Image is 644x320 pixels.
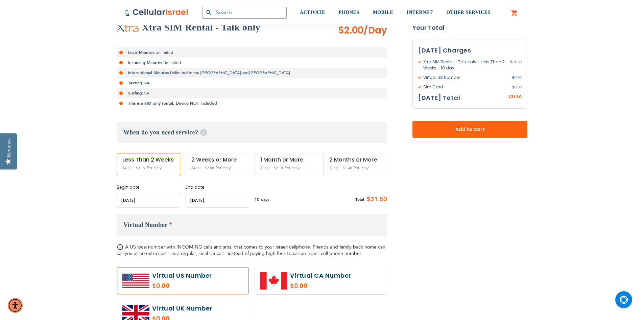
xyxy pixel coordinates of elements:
span: 0.00 [512,74,522,81]
span: PHONES [339,10,359,15]
span: Xtra SIM Rental - Talk only - Less Than 2 Weeks - 10 day [418,59,510,71]
span: INTERNET [407,10,433,15]
span: $ [512,74,515,81]
div: Less Than 2 Weeks [122,157,174,163]
span: $31.50 [364,194,387,205]
label: Begin date [117,184,180,190]
span: $ [512,84,515,90]
span: $ [508,94,511,100]
span: Sim Card [418,84,512,90]
span: $4.50 [122,166,132,170]
span: $1.40 [343,166,352,170]
div: Reviews [6,138,12,157]
span: Add to Cart [435,126,505,133]
span: A US local number with INCOMING calls and sms, that comes to your Israeli cellphone. Friends and ... [117,244,385,257]
span: days [261,196,269,202]
span: Total [355,196,364,202]
span: $ [510,59,512,65]
span: MOBILE [373,10,393,15]
span: 0.00 [512,84,522,90]
span: ACTIVATE [300,10,325,15]
button: Add to Cart [412,121,527,138]
li: NA [117,88,387,98]
span: $2.00 [338,24,387,37]
div: 2 Months or More [329,157,381,163]
strong: Incoming Minutes: [128,60,163,65]
img: Xtra SIM Rental - Talk only [117,23,139,31]
span: 10 [255,196,261,202]
li: Unlimited [117,47,387,58]
label: End date [186,184,249,190]
strong: Local Minutes: [128,50,156,55]
strong: Texting: [128,80,144,86]
span: Per day [147,165,162,171]
h3: [DATE] Total [418,93,460,103]
h2: Xtra SIM Rental - Talk only [142,21,260,34]
div: 2 Weeks or More [191,157,243,163]
span: Help [200,129,207,136]
strong: Surfing: [128,90,143,96]
h3: When do you need service? [117,122,387,143]
strong: Your Total [412,23,527,33]
span: Per day [216,165,231,171]
li: NA [117,78,387,88]
span: $3.00 [260,166,269,170]
span: 31.50 [510,59,522,71]
span: /Day [363,24,387,37]
input: Search [202,7,287,19]
input: MM/DD/YYYY [186,193,249,208]
input: MM/DD/YYYY [117,193,180,208]
div: 1 Month or More [260,157,312,163]
span: $2.00 [329,166,338,170]
span: $2.10 [274,166,283,170]
span: Per day [354,165,369,171]
span: 31.50 [511,94,522,100]
span: $3.15 [136,166,145,170]
li: Unlimited to the [GEOGRAPHIC_DATA] and [GEOGRAPHIC_DATA] [117,68,387,78]
strong: This is a SIM only rental, Device NOT included [128,101,217,106]
span: Per day [285,165,300,171]
h3: [DATE] Charges [418,45,522,56]
span: Virtual Number [123,221,168,228]
img: Cellular Israel Logo [124,8,189,17]
strong: International Minutes: [128,70,170,76]
span: $4.00 [191,166,200,170]
span: OTHER SERVICES [446,10,491,15]
span: $2.80 [205,166,214,170]
span: Virtual US Number [418,74,512,81]
div: Accessibility Menu [8,298,23,313]
li: Unlimited [117,58,387,68]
